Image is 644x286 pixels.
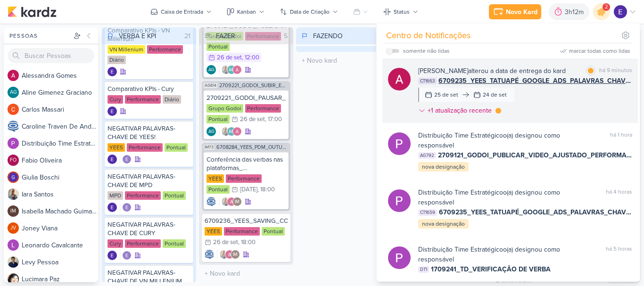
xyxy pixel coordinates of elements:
[125,191,161,200] div: Performance
[434,90,458,99] div: 25 de set
[206,197,216,206] img: Caroline Traven De Andrade
[240,116,265,123] div: 26 de set
[125,239,161,248] div: Performance
[431,264,551,274] span: 1709241_TD_VERIFICAÇÃO DE VERBA
[235,200,239,204] p: IM
[418,67,468,75] b: [PERSON_NAME]
[418,266,429,273] span: DT1
[107,56,126,64] div: Diário
[107,155,117,164] div: Criador(a): Eduardo Quaresma
[122,251,132,260] img: Eduardo Quaresma
[205,217,288,225] div: 6709236_YEES_SAVING_CONTAS_PERFORMANCE
[204,145,215,150] span: IM73
[418,188,503,196] b: Distribuição Time Estratégico
[569,47,630,55] div: marcar todas como lidas
[614,5,627,18] img: Eduardo Quaresma
[610,131,632,150] div: há 1 hora
[403,47,450,55] div: somente não lidas
[22,122,98,131] div: C a r o l i n e T r a v e n D e A n d r a d e
[418,162,469,172] div: nova designação
[122,155,132,164] img: Eduardo Quaresma
[206,94,286,102] div: 2709221_GODOI_PAUSAR_PEÇA_ESTÁTICA_INTEGRAÇÃO_AB
[418,245,503,253] b: Distribuição Time Estratégico
[232,127,242,136] img: Alessandra Gomes
[208,130,215,134] p: AG
[107,155,117,164] img: Eduardo Quaresma
[428,106,494,115] div: +1 atualização recente
[10,90,17,95] p: AG
[418,188,589,207] div: o(a) designou como responsável
[10,209,16,214] p: IM
[206,65,216,74] div: Criador(a): Aline Gimenez Graciano
[219,250,229,259] img: Iara Santos
[163,95,181,104] div: Diário
[8,155,19,166] div: Fabio Oliveira
[605,3,608,11] span: 2
[22,189,98,199] div: I a r a S a n t o s
[226,174,262,183] div: Performance
[163,191,186,200] div: Pontual
[8,239,19,251] img: Leonardo Cavalcante
[8,172,19,183] img: Giulia Boschi
[206,155,286,172] div: Conferência das verbas nas plataformas_ 6708284_YEES_PDM_OUTUBRO
[245,104,281,113] div: Performance
[127,143,163,152] div: Performance
[107,143,125,152] div: YEES
[206,127,216,136] div: Aline Gimenez Graciano
[107,251,117,260] img: Eduardo Quaresma
[8,87,19,98] div: Aline Gimenez Graciano
[107,239,123,248] div: Cury
[107,106,117,116] img: Eduardo Quaresma
[107,45,145,54] div: VN Millenium
[257,187,275,193] div: , 18:00
[165,143,188,152] div: Pontual
[221,127,231,136] img: Iara Santos
[262,227,285,236] div: Pontual
[418,245,589,264] div: o(a) designou como responsável
[213,239,238,245] div: 26 de set
[10,158,17,163] p: FO
[606,245,632,264] div: há 5 horas
[418,131,593,150] div: o(a) designou como responsável
[120,251,132,260] div: Colaboradores: Eduardo Quaresma
[206,185,230,194] div: Pontual
[240,187,257,193] div: [DATE]
[217,250,240,259] div: Colaboradores: Iara Santos, Alessandra Gomes, Isabella Machado Guimarães
[227,127,236,136] div: Aline Gimenez Graciano
[227,197,236,206] img: Alessandra Gomes
[107,221,190,237] div: NEGATIVAR PALAVRAS-CHAVE DE CURY
[22,155,98,165] div: F a b i o O l i v e i r a
[107,203,117,212] div: Criador(a): Eduardo Quaresma
[22,206,98,216] div: I s a b e l l a M a c h a d o G u i m a r ã e s
[227,65,236,74] div: Aline Gimenez Graciano
[298,54,388,67] input: + Novo kard
[204,83,217,88] span: AG814
[22,105,98,114] div: C a r l o s M a s s a r i
[418,78,437,84] span: CT1663
[388,68,411,90] img: Alessandra Gomes
[206,115,230,123] div: Pontual
[22,172,98,182] div: G i u l i a B o s c h i
[206,42,230,51] div: Pontual
[8,32,72,40] div: Pessoas
[163,239,186,248] div: Pontual
[388,132,411,155] img: Distribuição Time Estratégico
[125,95,161,104] div: Performance
[418,131,503,139] b: Distribuição Time Estratégico
[201,267,291,280] input: + Novo kard
[8,138,19,149] img: Distribuição Time Estratégico
[107,124,190,141] div: NEGATIVAR PALAVRAS-CHAVE DE YEES!
[439,207,632,217] span: 6709235_YEES_TATUAPÉ_GOOGLE_ADS_PALAVRAS_CHAVE_LOCALIZAÇÃO
[224,227,260,236] div: Performance
[418,219,469,229] div: nova designação
[219,197,242,206] div: Colaboradores: Iara Santos, Alessandra Gomes, Isabella Machado Guimarães
[120,203,132,212] div: Colaboradores: Eduardo Quaresma
[107,251,117,260] div: Criador(a): Eduardo Quaresma
[217,55,242,61] div: 26 de set
[120,155,132,164] div: Colaboradores: Eduardo Quaresma
[418,152,436,159] span: AG792
[388,189,411,212] img: Distribuição Time Estratégico
[22,257,98,267] div: L e v y P e s s o a
[107,67,117,76] img: Eduardo Quaresma
[221,65,231,74] img: Iara Santos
